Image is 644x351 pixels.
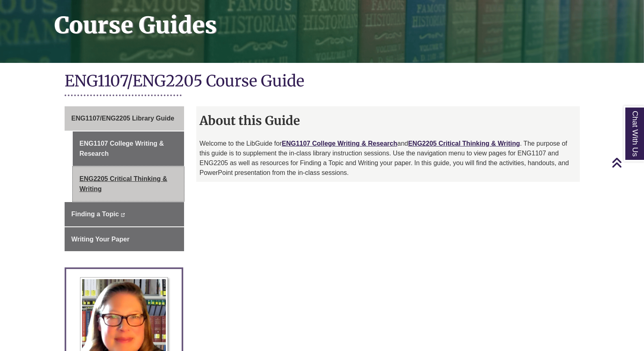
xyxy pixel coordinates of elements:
[73,167,184,201] a: ENG2205 Critical Thinking & Writing
[72,115,174,122] span: ENG1107/ENG2205 Library Guide
[65,106,184,251] div: Guide Page Menu
[121,213,125,217] i: This link opens in a new window
[611,157,642,168] a: Back to Top
[65,71,580,93] h1: ENG1107/ENG2205 Course Guide
[408,140,520,147] a: ENG2205 Critical Thinking & Writing
[65,106,184,131] a: ENG1107/ENG2205 Library Guide
[65,227,184,252] a: Writing Your Paper
[72,211,119,217] span: Finding a Topic
[73,131,184,166] a: ENG1107 College Writing & Research
[65,202,184,226] a: Finding a Topic
[282,140,397,147] a: ENG1107 College Writing & Research
[196,110,580,131] h2: About this Guide
[72,236,130,243] span: Writing Your Paper
[199,139,577,178] p: Welcome to the LibGuide for and . The purpose of this guide is to supplement the in-class library...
